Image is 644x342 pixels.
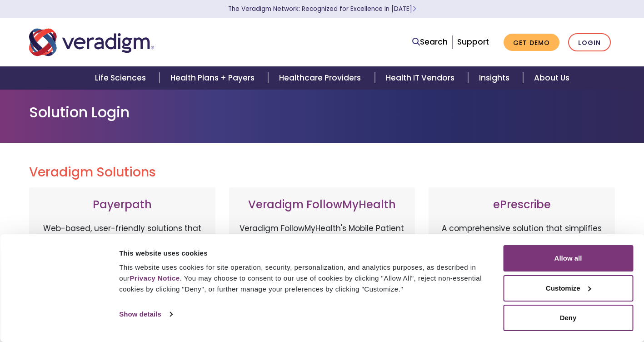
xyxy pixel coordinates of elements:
a: Get Demo [504,34,559,51]
a: Support [457,36,489,47]
a: Show details [119,307,172,321]
h2: Veradigm Solutions [29,165,615,180]
button: Deny [503,305,633,331]
h3: Veradigm FollowMyHealth [238,198,406,211]
button: Customize [503,275,633,302]
a: Life Sciences [84,66,160,90]
h1: Solution Login [29,104,615,121]
button: Allow all [503,245,633,272]
span: Learn More [412,5,416,13]
a: Search [412,36,448,48]
a: Privacy Notice [130,274,180,282]
p: Web-based, user-friendly solutions that help providers and practice administrators enhance revenu... [38,222,206,318]
div: This website uses cookies [119,248,493,259]
a: Health Plans + Payers [160,66,268,90]
h3: Payerpath [38,198,206,211]
a: Healthcare Providers [268,66,374,90]
p: A comprehensive solution that simplifies prescribing for healthcare providers with features like ... [438,222,606,318]
a: The Veradigm Network: Recognized for Excellence in [DATE]Learn More [228,5,416,13]
a: Login [568,33,611,52]
img: Veradigm logo [29,27,154,57]
h3: ePrescribe [438,198,606,211]
div: This website uses cookies for site operation, security, personalization, and analytics purposes, ... [119,262,493,295]
a: Health IT Vendors [375,66,468,90]
a: Insights [468,66,523,90]
a: About Us [523,66,580,90]
p: Veradigm FollowMyHealth's Mobile Patient Experience enhances patient access via mobile devices, o... [238,222,406,309]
